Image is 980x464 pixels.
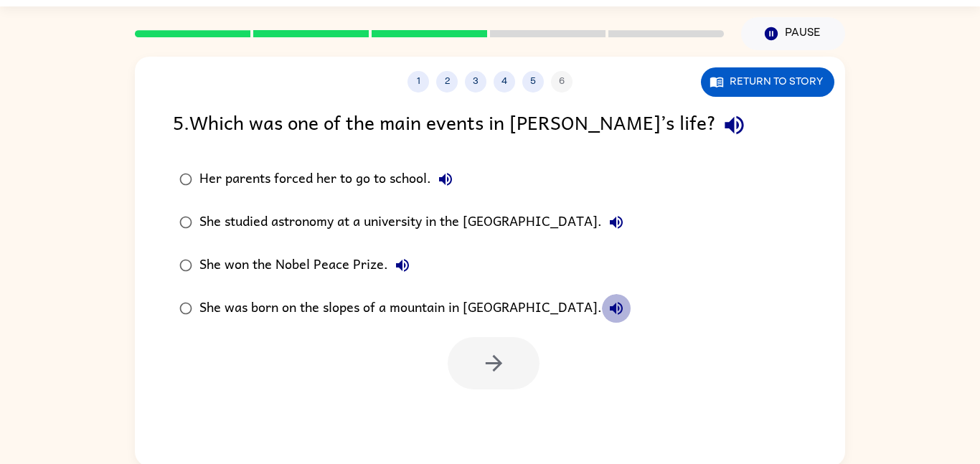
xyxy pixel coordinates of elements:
button: She studied astronomy at a university in the [GEOGRAPHIC_DATA]. [602,208,631,237]
div: She won the Nobel Peace Prize. [199,251,417,280]
button: Her parents forced her to go to school. [431,165,460,194]
button: Return to story [701,67,834,97]
button: 2 [436,71,458,93]
button: 3 [465,71,486,93]
button: She won the Nobel Peace Prize. [388,251,417,280]
div: 5 . Which was one of the main events in [PERSON_NAME]’s life? [173,107,807,143]
div: Her parents forced her to go to school. [199,165,460,194]
button: 5 [522,71,544,93]
button: Pause [741,17,845,50]
div: She was born on the slopes of a mountain in [GEOGRAPHIC_DATA]. [199,294,631,323]
button: 1 [407,71,429,93]
button: 4 [494,71,515,93]
div: She studied astronomy at a university in the [GEOGRAPHIC_DATA]. [199,208,631,237]
button: She was born on the slopes of a mountain in [GEOGRAPHIC_DATA]. [602,294,631,323]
